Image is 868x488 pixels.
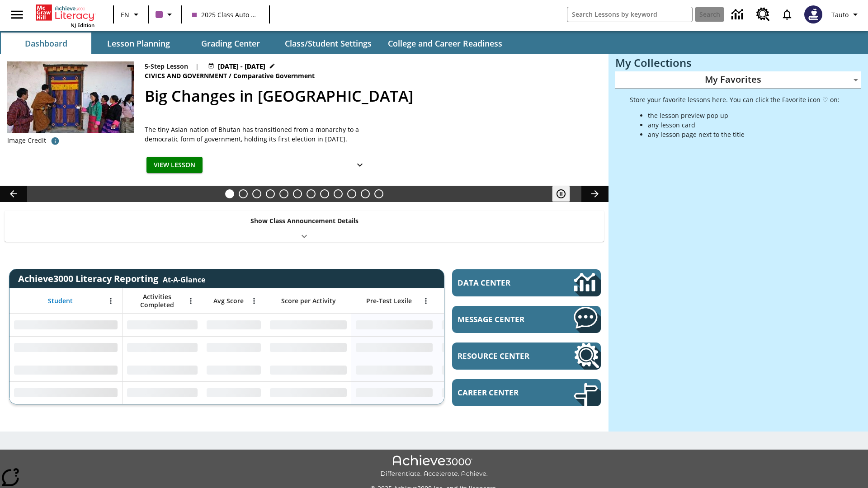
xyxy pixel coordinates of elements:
button: Profile/Settings [828,6,864,23]
span: Pre-Test Lexile [366,297,412,305]
div: No Data, [437,381,523,404]
button: Open Menu [419,294,433,308]
button: AP Photo/Manish Swarup [46,133,64,149]
div: No Data, [123,314,202,336]
span: Tauto [831,10,849,19]
img: Avatar [804,5,822,23]
span: Score per Activity [281,297,336,305]
a: Resource Center, Will open in new tab [751,2,775,27]
div: No Data, [202,314,265,336]
span: Comparative Government [233,71,316,81]
button: Open side menu [4,1,30,28]
span: Civics and Government [145,71,229,81]
div: No Data, [202,359,265,381]
button: Lesson carousel, Next [581,186,609,202]
div: No Data, [437,336,523,359]
div: My Favorites [615,71,861,89]
p: Show Class Announcement Details [250,216,359,225]
button: Pause [552,186,570,202]
span: Student [48,297,73,305]
button: Grading Center [185,33,276,54]
button: Slide 11 Career Lesson [361,189,370,198]
a: Data Center [726,2,751,27]
img: A group of people stand outside the decorated door of a temple in Bhutan, which held its first de... [7,61,134,143]
input: search field [567,7,692,22]
p: 5-Step Lesson [145,61,188,71]
span: [DATE] - [DATE] [218,61,265,71]
button: Slide 4 The Last Homesteaders [266,189,275,198]
button: Aug 27 - Aug 28 Choose Dates [206,61,277,71]
button: College and Career Readiness [381,33,509,54]
span: Message Center [458,314,547,324]
a: Message Center [452,306,601,333]
span: Avg Score [213,297,244,305]
button: Open Menu [104,294,118,308]
button: Slide 1 Big Changes in Bhutan [225,189,234,198]
button: Select a new avatar [799,3,828,26]
div: No Data, [202,336,265,359]
div: No Data, [202,381,265,404]
button: Slide 8 The Invasion of the Free CD [320,189,329,198]
button: Class color is purple. Change class color [152,6,179,23]
button: Slide 10 Pre-release lesson [347,189,356,198]
div: At-A-Glance [163,273,205,285]
a: Data Center [452,269,601,296]
button: Open Menu [247,294,261,308]
button: Dashboard [1,33,91,54]
span: / [229,71,231,80]
a: Career Center [452,379,601,406]
button: Language: EN, Select a language [117,6,146,23]
img: Achieve3000 Differentiate Accelerate Achieve [380,455,488,478]
div: No Data, [437,359,523,381]
span: EN [121,10,129,19]
span: Career Center [458,387,547,398]
p: Store your favorite lessons here. You can click the Favorite icon ♡ on: [630,95,840,104]
div: No Data, [437,314,523,336]
button: View Lesson [146,157,203,174]
span: Resource Center [458,351,547,361]
button: Class/Student Settings [278,33,379,54]
a: Notifications [775,3,799,26]
li: any lesson page next to the title [648,130,840,139]
span: | [195,61,199,71]
div: No Data, [123,336,202,359]
span: NJ Edition [71,22,94,28]
li: any lesson card [648,120,840,130]
button: Show Details [351,157,369,174]
button: Slide 7 Fashion Forward in Ancient Rome [307,189,316,198]
button: Slide 2 Do You Want Fries With That? [239,189,248,198]
button: Lesson Planning [93,33,184,54]
button: Slide 5 Solar Power to the People [279,189,288,198]
p: Image Credit [7,136,46,145]
div: No Data, [123,381,202,404]
button: Slide 12 Point of View [374,189,383,198]
div: The tiny Asian nation of Bhutan has transitioned from a monarchy to a democratic form of governme... [145,125,371,144]
h2: Big Changes in Bhutan [145,84,598,108]
a: Resource Center, Will open in new tab [452,343,601,370]
span: Data Center [458,277,543,288]
button: Slide 9 Mixed Practice: Citing Evidence [334,189,343,198]
span: Achieve3000 Literacy Reporting [18,272,205,285]
button: Open Menu [184,294,198,308]
span: Activities Completed [127,293,187,309]
div: Home [36,3,94,28]
a: Home [36,4,94,22]
button: Slide 3 Cars of the Future? [252,189,261,198]
li: the lesson preview pop up [648,111,840,120]
div: Show Class Announcement Details [5,211,604,242]
div: No Data, [123,359,202,381]
button: Slide 6 Attack of the Terrifying Tomatoes [293,189,302,198]
span: 2025 Class Auto Grade 13 [192,10,259,19]
div: Pause [552,186,579,202]
h3: My Collections [615,56,861,69]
